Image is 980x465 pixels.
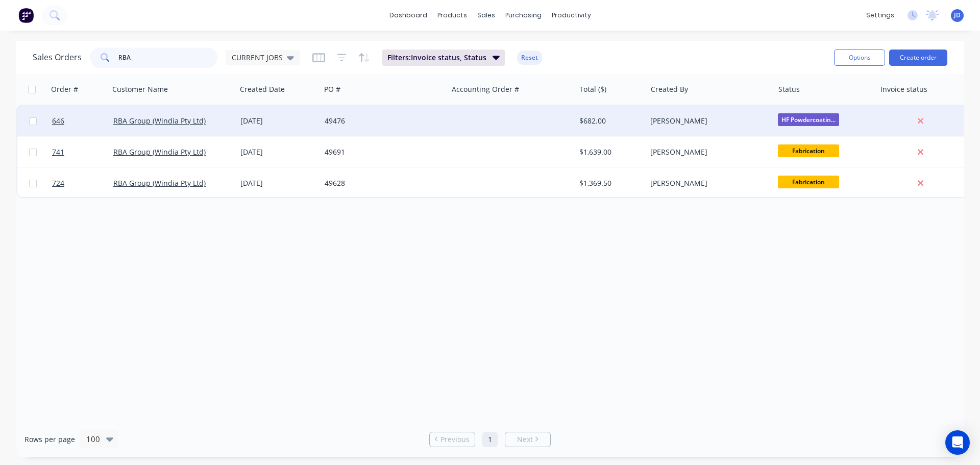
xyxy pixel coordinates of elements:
span: Next [517,434,533,445]
a: Next page [505,434,550,445]
div: Created By [651,84,688,94]
div: Order # [51,84,78,94]
button: Filters:Invoice status, Status [382,50,505,66]
a: RBA Group (Windia Pty Ltd) [113,147,206,157]
div: Total ($) [579,84,606,94]
div: $1,639.00 [579,147,639,157]
span: 741 [52,147,64,157]
span: Fabrication [778,176,839,188]
button: Reset [517,51,542,65]
a: 646 [52,106,113,136]
div: Status [778,84,800,94]
div: 49476 [325,116,438,126]
button: Options [834,50,885,66]
a: 724 [52,168,113,199]
div: 49691 [325,147,438,157]
div: [DATE] [240,116,316,126]
a: Page 1 is your current page [482,432,498,447]
span: Previous [440,434,470,445]
div: [PERSON_NAME] [650,178,764,188]
ul: Pagination [425,432,555,447]
div: $682.00 [579,116,639,126]
span: Filters: Invoice status, Status [387,53,486,63]
div: [PERSON_NAME] [650,147,764,157]
div: settings [861,8,899,23]
a: RBA Group (Windia Pty Ltd) [113,178,206,188]
div: Created Date [240,84,285,94]
span: Fabrication [778,144,839,157]
div: PO # [324,84,340,94]
span: 724 [52,178,64,188]
div: $1,369.50 [579,178,639,188]
h1: Sales Orders [33,53,82,62]
a: dashboard [384,8,432,23]
div: productivity [547,8,596,23]
div: 49628 [325,178,438,188]
div: sales [472,8,500,23]
div: [PERSON_NAME] [650,116,764,126]
span: JD [954,11,961,20]
div: Accounting Order # [452,84,519,94]
a: 741 [52,137,113,167]
div: [DATE] [240,178,316,188]
input: Search... [118,47,218,68]
div: purchasing [500,8,547,23]
a: Previous page [430,434,475,445]
div: products [432,8,472,23]
button: Create order [889,50,947,66]
div: [DATE] [240,147,316,157]
img: Factory [18,8,34,23]
span: CURRENT JOBS [232,52,283,63]
div: Invoice status [880,84,927,94]
span: Rows per page [24,434,75,445]
span: HF Powdercoatin... [778,113,839,126]
a: RBA Group (Windia Pty Ltd) [113,116,206,126]
div: Customer Name [112,84,168,94]
span: 646 [52,116,64,126]
div: Open Intercom Messenger [945,430,970,455]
